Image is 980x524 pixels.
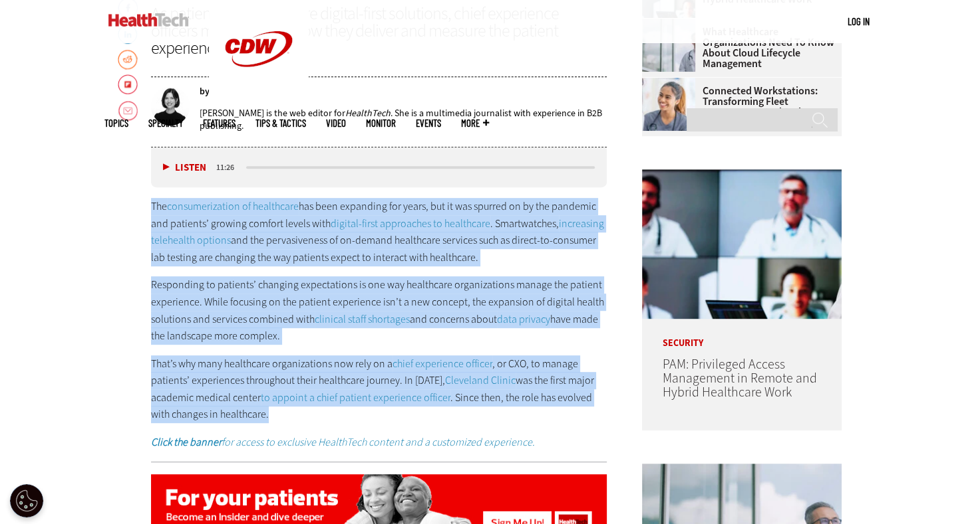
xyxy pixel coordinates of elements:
a: data privacy [497,312,550,326]
img: Home [108,13,189,27]
span: More [461,118,489,128]
button: Open Preferences [10,484,43,517]
a: Features [203,118,236,128]
a: to appoint a chief patient experience officer [261,391,450,404]
a: digital-first approaches to healthcare [331,217,490,230]
a: Click the bannerfor access to exclusive HealthTech content and a customized experience. [151,435,535,449]
div: Cookie Settings [10,484,43,517]
a: Events [416,118,441,128]
div: User menu [848,15,870,29]
p: That’s why many healthcare organizations now rely on a , or CXO, to manage patients’ experiences ... [151,355,607,423]
span: Topics [104,118,128,128]
div: media player [151,147,607,187]
strong: Click the banner [151,435,222,449]
a: Tips & Tactics [255,118,306,128]
p: The has been expanding for years, but it was spurred on by the pandemic and patients’ growing com... [151,198,607,266]
a: PAM: Privileged Access Management in Remote and Hybrid Healthcare Work [662,355,816,401]
button: Listen [163,163,206,173]
span: Specialty [148,118,183,128]
a: clinical staff shortages [315,312,410,326]
a: Log in [848,15,870,27]
p: Security [642,319,842,348]
a: chief experience officer [393,357,492,371]
a: Video [326,118,346,128]
a: consumerization of healthcare [167,199,299,213]
p: Responding to patients’ changing expectations is one way healthcare organizations manage the pati... [151,276,607,344]
img: remote call with care team [642,169,842,319]
img: nurse smiling at patient [642,78,695,131]
a: CDW [209,88,309,102]
div: duration [214,161,244,173]
a: MonITor [366,118,396,128]
em: for access to exclusive HealthTech content and a customized experience. [151,435,535,449]
a: Cleveland Clinic [445,373,516,387]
